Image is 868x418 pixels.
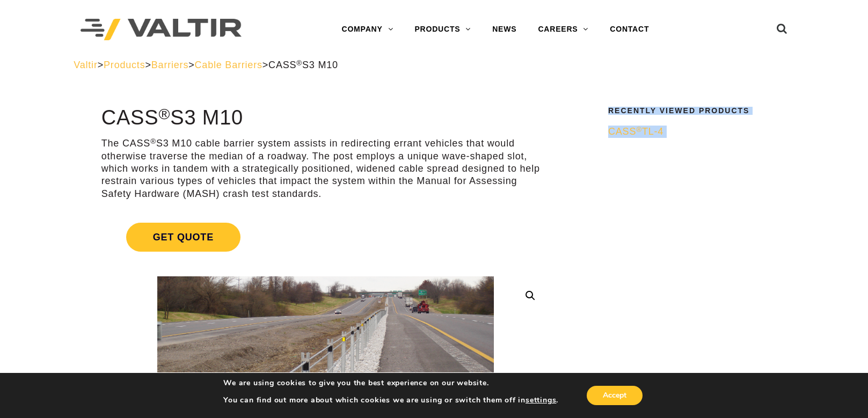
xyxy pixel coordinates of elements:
a: PRODUCTS [404,19,482,40]
a: Products [104,60,145,70]
a: CONTACT [599,19,660,40]
sup: ® [296,59,302,67]
div: > > > > [74,59,794,71]
p: We are using cookies to give you the best experience on our website. [223,378,558,388]
a: Valtir [74,60,97,70]
h1: CASS S3 M10 [101,107,550,129]
p: You can find out more about which cookies we are using or switch them off in . [223,395,558,405]
a: Barriers [151,60,188,70]
a: CASS®TL-4 [608,126,787,138]
sup: ® [158,105,170,122]
span: Get Quote [126,223,240,252]
a: CAREERS [527,19,599,40]
a: COMPANY [331,19,404,40]
button: Accept [587,386,643,405]
img: Valtir [81,19,242,41]
a: Cable Barriers [195,60,262,70]
span: CASS TL-4 [608,126,663,137]
button: settings [526,395,556,405]
a: NEWS [482,19,527,40]
span: CASS S3 M10 [268,60,338,70]
sup: ® [636,126,642,134]
sup: ® [150,137,156,145]
p: The CASS S3 M10 cable barrier system assists in redirecting errant vehicles that would otherwise ... [101,137,550,200]
h2: Recently Viewed Products [608,107,787,115]
a: Get Quote [101,210,550,265]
